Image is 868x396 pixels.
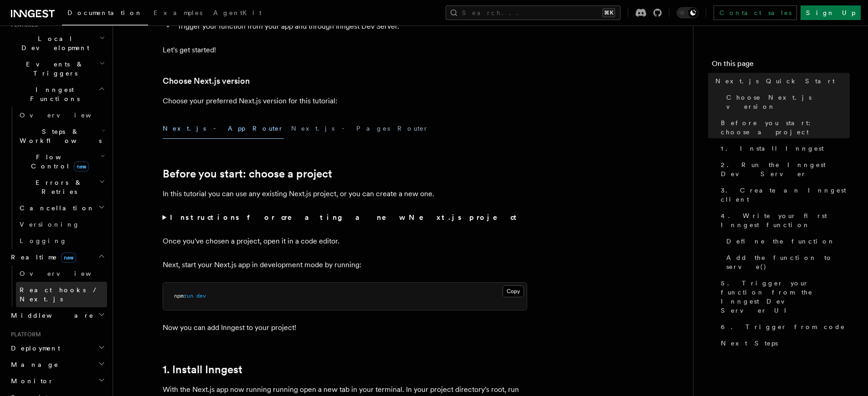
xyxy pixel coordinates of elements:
[717,115,850,140] a: Before you start: choose a project
[170,213,520,222] strong: Instructions for creating a new Next.js project
[7,311,94,320] span: Middleware
[213,9,262,16] span: AgentKit
[174,293,184,299] span: npm
[20,112,113,119] span: Overview
[7,56,107,81] button: Events & Triggers
[717,182,850,208] a: 3. Create an Inngest client
[20,286,100,303] span: React hooks / Next.js
[16,216,107,233] a: Versioning
[163,118,284,139] button: Next.js - App Router
[163,188,527,200] p: In this tutorial you can use any existing Next.js project, or you can create a new one.
[726,253,850,271] span: Add the function to serve()
[196,293,206,299] span: dev
[721,118,850,137] span: Before you start: choose a project
[7,331,41,338] span: Platform
[726,93,850,111] span: Choose Next.js version
[163,259,527,271] p: Next, start your Next.js app in development mode by running:
[16,282,107,307] a: React hooks / Next.js
[7,340,107,356] button: Deployment
[723,249,850,275] a: Add the function to serve()
[16,203,95,213] span: Cancellation
[67,9,143,16] span: Documentation
[801,5,861,20] a: Sign Up
[20,221,80,228] span: Versioning
[7,307,107,324] button: Middleware
[721,144,824,153] span: 1. Install Inngest
[721,322,845,331] span: 6. Trigger from code
[721,160,850,178] span: 2. Run the Inngest Dev Server
[717,319,850,335] a: 6. Trigger from code
[61,253,76,263] span: new
[446,5,621,20] button: Search...⌘K
[721,339,778,348] span: Next Steps
[726,237,835,246] span: Define the function
[7,265,107,307] div: Realtimenew
[163,321,527,334] p: Now you can add Inngest to your project!
[602,8,615,17] kbd: ⌘K
[712,73,850,89] a: Next.js Quick Start
[7,253,76,262] span: Realtime
[717,140,850,157] a: 1. Install Inngest
[74,162,89,172] span: new
[16,123,107,149] button: Steps & Workflows
[7,249,107,265] button: Realtimenew
[16,200,107,216] button: Cancellation
[16,265,107,282] a: Overview
[16,233,107,249] a: Logging
[163,95,527,107] p: Choose your preferred Next.js version for this tutorial:
[721,186,850,204] span: 3. Create an Inngest client
[163,211,527,224] summary: Instructions for creating a new Next.js project
[717,157,850,182] a: 2. Run the Inngest Dev Server
[291,118,429,139] button: Next.js - Pages Router
[62,3,148,25] a: Documentation
[163,75,250,87] a: Choose Next.js version
[184,293,193,299] span: run
[175,20,527,33] li: Trigger your function from your app and through Inngest Dev Server.
[163,168,332,180] a: Before you start: choose a project
[677,7,699,18] button: Toggle dark mode
[16,107,107,123] a: Overview
[717,275,850,319] a: 5. Trigger your function from the Inngest Dev Server UI
[723,89,850,115] a: Choose Next.js version
[163,235,527,248] p: Once you've chosen a project, open it in a code editor.
[16,178,99,196] span: Errors & Retries
[16,127,102,145] span: Steps & Workflows
[16,152,100,171] span: Flow Control
[7,360,59,369] span: Manage
[16,149,107,174] button: Flow Controlnew
[20,237,67,244] span: Logging
[721,279,850,315] span: 5. Trigger your function from the Inngest Dev Server UI
[503,285,524,297] button: Copy
[7,34,99,52] span: Local Development
[7,356,107,373] button: Manage
[721,211,850,229] span: 4. Write your first Inngest function
[154,9,202,16] span: Examples
[7,376,54,386] span: Monitor
[16,174,107,200] button: Errors & Retries
[208,3,267,25] a: AgentKit
[20,270,113,277] span: Overview
[7,81,107,107] button: Inngest Functions
[715,76,835,86] span: Next.js Quick Start
[7,373,107,389] button: Monitor
[163,44,527,56] p: Let's get started!
[148,3,208,25] a: Examples
[714,5,797,20] a: Contact sales
[7,107,107,249] div: Inngest Functions
[7,85,98,103] span: Inngest Functions
[7,60,99,78] span: Events & Triggers
[163,363,242,376] a: 1. Install Inngest
[7,30,107,56] button: Local Development
[712,58,850,73] h4: On this page
[7,344,60,353] span: Deployment
[717,335,850,351] a: Next Steps
[723,233,850,249] a: Define the function
[717,208,850,233] a: 4. Write your first Inngest function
